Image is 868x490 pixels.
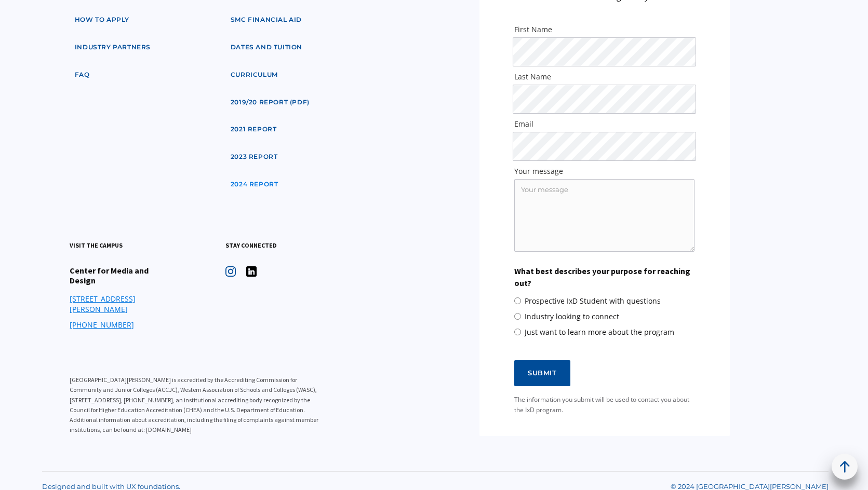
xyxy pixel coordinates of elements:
a: [PHONE_NUMBER] [70,320,134,330]
img: icon - instagram [246,266,257,277]
a: industry partners [70,38,156,57]
input: Submit [514,360,570,386]
span: Just want to learn more about the program [525,327,674,337]
a: dates and tuition [225,38,308,57]
label: Email [514,119,695,129]
a: faq [70,65,95,85]
span: Industry looking to connect [525,311,619,322]
h4: Center for Media and Design [70,266,173,285]
a: [STREET_ADDRESS][PERSON_NAME] [70,294,173,315]
span: Prospective IxD Student with questions [525,296,661,306]
input: Industry looking to connect [514,313,521,320]
label: What best describes your purpose for reaching out? [514,265,695,289]
a: 2024 Report [225,175,284,194]
label: First Name [514,24,695,35]
a: SMC financial aid [225,10,307,30]
h3: stay connected [225,240,277,250]
label: Your message [514,166,695,176]
div: The information you submit will be used to contact you about the IxD program. [514,394,695,415]
label: Last Name [514,72,695,82]
a: 2021 Report [225,120,282,139]
a: how to apply [70,10,135,30]
input: Just want to learn more about the program [514,329,521,335]
a: back to top [832,454,858,480]
p: [GEOGRAPHIC_DATA][PERSON_NAME] is accredited by the Accrediting Commission for Community and Juni... [70,375,329,434]
h3: visit the campus [70,240,123,250]
input: Prospective IxD Student with questions [514,297,521,304]
a: 2019/20 Report (pdf) [225,93,315,112]
img: icon - instagram [225,266,236,277]
a: 2023 Report [225,147,283,167]
a: curriculum [225,65,283,85]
